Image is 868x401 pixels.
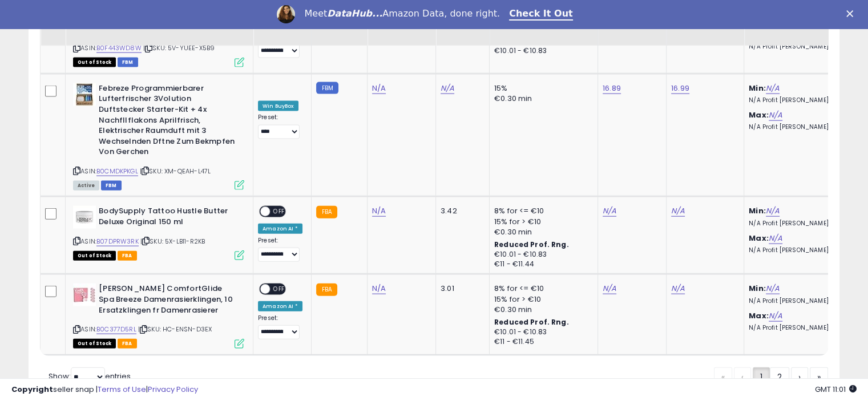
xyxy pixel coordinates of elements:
[749,297,843,305] p: N/A Profit [PERSON_NAME]
[815,384,857,395] span: 2025-09-10 11:01 GMT
[118,251,137,261] span: FBA
[49,371,131,382] span: Show: entries
[766,205,780,217] a: N/A
[96,237,139,246] a: B07DPRW3RK
[441,283,481,294] div: 3.01
[118,339,137,349] span: FBA
[749,220,843,228] p: N/A Profit [PERSON_NAME]
[494,294,589,305] div: 15% for > €10
[73,283,244,347] div: ASIN:
[744,1,853,46] th: The percentage added to the cost of goods (COGS) that forms the calculator for Min & Max prices.
[441,206,481,216] div: 3.42
[749,110,769,120] b: Max:
[817,371,821,383] span: »
[753,367,770,387] a: 1
[316,82,338,94] small: FBM
[73,83,96,106] img: 51sfyoGNXDL._SL40_.jpg
[494,317,569,327] b: Reduced Prof. Rng.
[73,251,116,261] span: All listings that are currently out of stock and unavailable for purchase on Amazon
[372,205,386,217] a: N/A
[270,285,288,294] span: OFF
[73,83,244,189] div: ASIN:
[148,384,198,395] a: Privacy Policy
[603,83,621,94] a: 16.89
[258,314,302,340] div: Preset:
[494,240,569,249] b: Reduced Prof. Rng.
[749,283,766,294] b: Min:
[140,237,205,246] span: | SKU: 5X-LB11-R2KB
[99,206,237,230] b: BodySupply Tattoo Hustle Butter Deluxe Original 150 ml
[270,207,288,217] span: OFF
[96,167,138,176] a: B0CMDKPKGL
[316,206,337,218] small: FBA
[846,10,858,17] div: Close
[101,181,122,191] span: FBM
[749,324,843,332] p: N/A Profit [PERSON_NAME]
[494,283,589,294] div: 8% for <= €10
[766,83,780,94] a: N/A
[769,233,782,244] a: N/A
[73,339,116,349] span: All listings that are currently out of stock and unavailable for purchase on Amazon
[494,260,589,269] div: €11 - €11.44
[304,8,500,19] div: Meet Amazon Data, done right.
[494,206,589,216] div: 8% for <= €10
[671,283,685,294] a: N/A
[494,83,589,94] div: 15%
[749,43,843,51] p: N/A Profit [PERSON_NAME]
[671,83,689,94] a: 16.99
[316,283,337,296] small: FBA
[140,167,211,176] span: | SKU: XM-QEAH-L47L
[770,367,789,387] a: 2
[73,2,244,66] div: ASIN:
[494,217,589,227] div: 15% for > €10
[73,206,244,259] div: ASIN:
[603,283,616,294] a: N/A
[494,327,589,337] div: €10.01 - €10.83
[749,205,766,216] b: Min:
[509,8,573,21] a: Check It Out
[99,83,237,160] b: Febreze Programmierbarer Lufterfrischer 3Volution Duftstecker Starter-Kit + 4x Nachfllflakons Apr...
[73,283,96,306] img: 41601rjL6oL._SL40_.jpg
[749,246,843,254] p: N/A Profit [PERSON_NAME]
[258,301,302,311] div: Amazon AI *
[749,123,843,131] p: N/A Profit [PERSON_NAME]
[749,310,769,321] b: Max:
[494,227,589,237] div: €0.30 min
[441,83,454,94] a: N/A
[441,5,485,29] div: Fulfillment Cost
[494,46,589,56] div: €10.01 - €10.83
[258,114,302,139] div: Preset:
[749,83,766,94] b: Min:
[769,110,782,121] a: N/A
[11,384,198,395] div: seller snap | |
[494,250,589,260] div: €10.01 - €10.83
[603,205,616,217] a: N/A
[327,8,382,19] i: DataHub...
[749,233,769,244] b: Max:
[73,181,99,191] span: All listings currently available for purchase on Amazon
[73,58,116,67] span: All listings that are currently out of stock and unavailable for purchase on Amazon
[98,384,146,395] a: Terms of Use
[372,283,386,294] a: N/A
[766,283,780,294] a: N/A
[769,310,782,322] a: N/A
[671,205,685,217] a: N/A
[99,283,237,318] b: [PERSON_NAME] ComfortGlide Spa Breeze Damenrasierklingen, 10 Ersatzklingen fr Damenrasierer
[494,94,589,104] div: €0.30 min
[11,384,53,395] strong: Copyright
[277,5,295,23] img: Profile image for Georgie
[118,58,138,67] span: FBM
[96,43,142,53] a: B0F443WD8W
[258,237,302,262] div: Preset:
[372,83,386,94] a: N/A
[96,325,136,334] a: B0C377D5RL
[258,224,302,234] div: Amazon AI *
[73,206,96,229] img: 41tAPyR6thL._SL40_.jpg
[258,101,298,111] div: Win BuyBox
[749,96,843,104] p: N/A Profit [PERSON_NAME]
[138,325,212,334] span: | SKU: HC-ENSN-D3EX
[798,371,801,383] span: ›
[494,305,589,315] div: €0.30 min
[372,5,431,29] div: Cost (Exc. VAT)
[143,43,215,52] span: | SKU: 5V-YUEE-X5B9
